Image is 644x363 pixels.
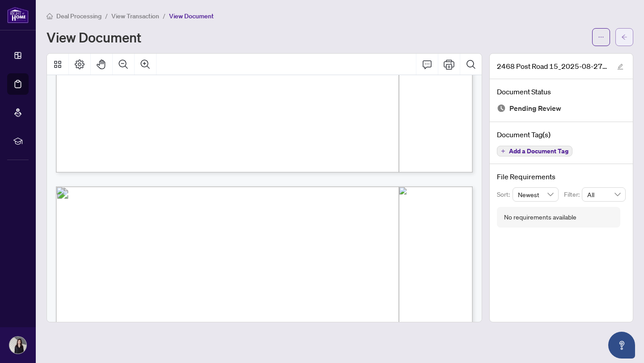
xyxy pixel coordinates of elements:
[163,11,165,21] li: /
[497,104,506,113] img: Document Status
[111,12,159,20] span: View Transaction
[509,148,568,154] span: Add a Document Tag
[621,34,627,40] span: arrow-left
[7,7,29,23] img: logo
[518,188,554,201] span: Newest
[497,146,572,156] button: Add a Document Tag
[9,337,26,354] img: Profile Icon
[564,190,582,199] p: Filter:
[47,13,53,19] span: home
[504,212,576,222] div: No requirements available
[497,171,626,182] h4: File Requirements
[497,86,626,97] h4: Document Status
[47,30,141,44] h1: View Document
[56,12,102,20] span: Deal Processing
[608,332,635,359] button: Open asap
[497,190,513,199] p: Sort:
[169,12,214,20] span: View Document
[497,61,609,72] span: 2468 Post Road 15_2025-08-27 12_05_10.pdf
[497,129,626,140] h4: Document Tag(s)
[598,34,604,40] span: ellipsis
[501,149,505,153] span: plus
[509,102,561,114] span: Pending Review
[105,11,108,21] li: /
[587,188,620,201] span: All
[617,63,623,70] span: edit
